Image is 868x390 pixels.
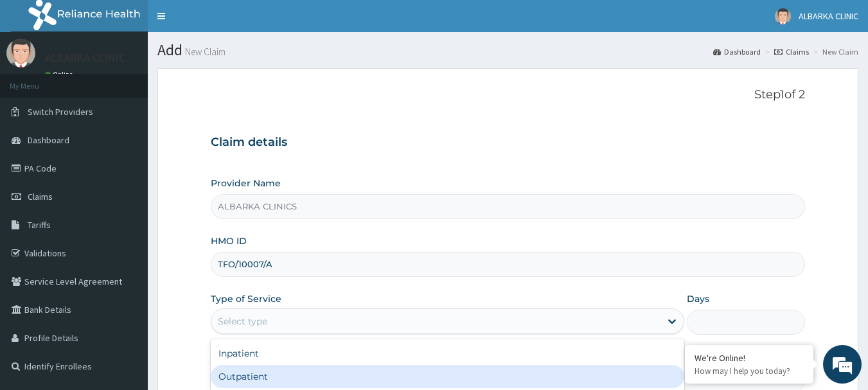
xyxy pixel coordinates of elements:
span: Tariffs [28,219,51,231]
div: Chat with us now [67,72,216,89]
span: Dashboard [28,134,69,146]
div: We're Online! [695,352,804,364]
span: We're online! [75,114,177,244]
li: New Claim [810,46,858,57]
span: Claims [28,191,53,202]
a: Claims [774,46,809,57]
input: Enter HMO ID [211,252,806,277]
textarea: Type your message and hit 'Enter' [6,256,245,301]
h3: Claim details [211,136,806,150]
div: Select type [218,315,267,328]
label: Type of Service [211,292,281,305]
span: Switch Providers [28,106,93,118]
label: HMO ID [211,235,247,247]
small: New Claim [182,47,226,57]
label: Days [687,292,709,305]
div: Inpatient [211,342,684,365]
p: Step 1 of 2 [211,88,806,102]
div: Outpatient [211,365,684,388]
label: Provider Name [211,177,281,190]
img: d_794563401_company_1708531726252_794563401 [24,64,52,96]
a: Dashboard [713,46,761,57]
a: Online [45,70,76,79]
div: Minimize live chat window [211,6,242,37]
span: ALBARKA CLINIC [799,10,858,22]
img: User Image [775,8,791,24]
img: User Image [6,39,35,67]
h1: Add [157,42,858,58]
p: ALBARKA CLINIC [45,52,125,64]
p: How may I help you today? [695,366,804,377]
